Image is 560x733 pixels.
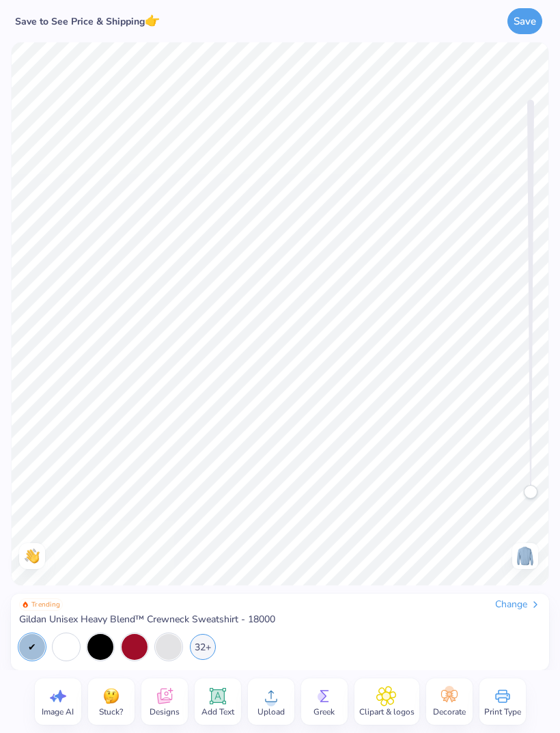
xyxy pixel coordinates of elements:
[101,686,122,706] img: Stuck?
[313,706,335,717] span: Greek
[19,613,275,626] span: Gildan Unisex Heavy Blend™ Crewneck Sweatshirt - 18000
[31,601,60,608] span: Trending
[22,601,29,608] img: Trending sort
[359,706,415,717] span: Clipart & logos
[433,706,466,717] span: Decorate
[201,706,234,717] span: Add Text
[19,598,63,611] button: Badge Button
[484,706,521,717] span: Print Type
[257,706,285,717] span: Upload
[524,485,537,499] div: Accessibility label
[190,634,216,660] div: 32+
[99,706,123,717] span: Stuck?
[11,12,164,30] div: Save to See Price & Shipping
[150,706,180,717] span: Designs
[145,12,160,29] span: 👉
[514,545,536,567] img: Back
[495,598,541,611] div: Change
[507,8,542,34] button: Save
[42,706,74,717] span: Image AI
